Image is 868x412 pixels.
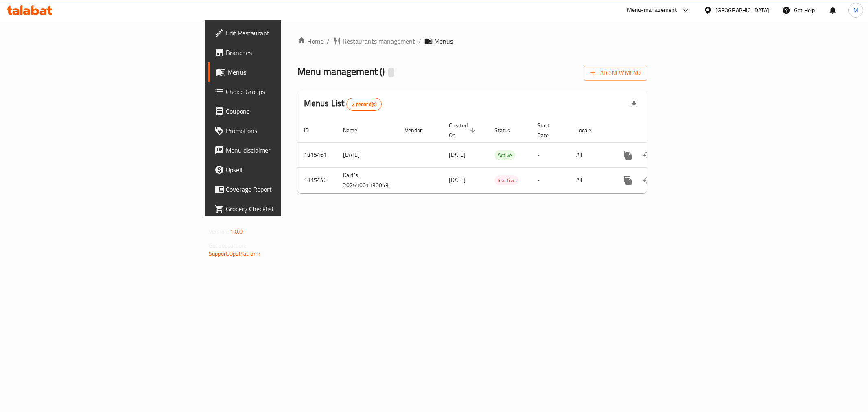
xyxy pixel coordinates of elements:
a: Menus [208,62,350,82]
span: Coverage Report [226,184,343,194]
a: Coupons [208,101,350,121]
span: 2 record(s) [347,101,381,108]
nav: breadcrumb [297,36,647,46]
td: [DATE] [337,142,398,167]
span: Name [343,125,368,135]
span: Add New Menu [590,68,641,78]
button: more [618,171,638,190]
div: [GEOGRAPHIC_DATA] [715,6,769,15]
a: Support.OpsPlatform [209,248,260,259]
div: Total records count [346,98,382,111]
button: Change Status [638,145,657,165]
span: ID [304,125,319,135]
a: Coverage Report [208,180,350,199]
button: Add New Menu [584,66,647,81]
span: Active [494,151,515,160]
span: [DATE] [449,175,466,185]
button: more [618,145,638,165]
a: Promotions [208,121,350,140]
div: Menu-management [627,5,677,15]
th: Actions [612,118,703,143]
span: Menus [227,67,343,77]
span: Menu disclaimer [226,145,343,155]
button: Change Status [638,171,657,190]
span: Choice Groups [226,87,343,96]
a: Choice Groups [208,82,350,101]
span: 1.0.0 [230,226,243,237]
td: Kaldi’s, 20251001130043 [337,167,398,193]
span: Menu management ( ) [297,62,385,81]
div: Export file [624,94,644,114]
h2: Menus List [304,97,382,111]
span: Version: [209,226,229,237]
span: Start Date [537,121,560,140]
span: M [853,6,858,15]
span: Status [494,125,521,135]
a: Branches [208,43,350,62]
span: Inactive [494,176,519,185]
td: - [531,142,570,167]
span: Vendor [405,125,433,135]
span: Upsell [226,165,343,175]
a: Grocery Checklist [208,199,350,219]
div: Active [494,150,515,160]
table: enhanced table [297,118,703,193]
span: [DATE] [449,149,466,160]
span: Branches [226,48,343,57]
td: All [570,167,612,193]
span: Menus [434,36,453,46]
span: Restaurants management [343,36,415,46]
span: Grocery Checklist [226,204,343,214]
a: Edit Restaurant [208,23,350,43]
a: Restaurants management [333,36,415,46]
td: All [570,142,612,167]
td: - [531,167,570,193]
span: Get support on: [209,240,246,251]
span: Promotions [226,126,343,136]
a: Menu disclaimer [208,140,350,160]
a: Upsell [208,160,350,180]
span: Coupons [226,106,343,116]
span: Created On [449,121,478,140]
li: / [418,36,421,46]
span: Locale [576,125,602,135]
span: Edit Restaurant [226,28,343,38]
